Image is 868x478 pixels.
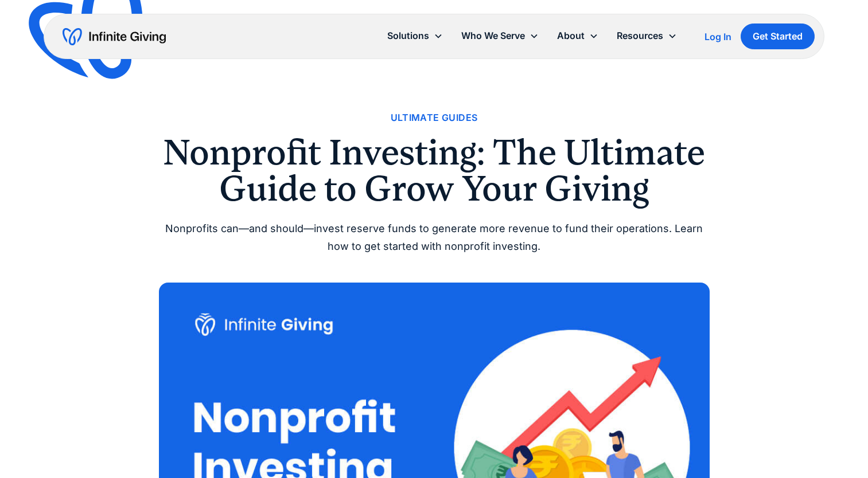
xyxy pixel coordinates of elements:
[452,23,548,48] div: Who We Serve
[704,32,731,41] div: Log In
[63,28,166,46] a: home
[159,220,710,255] div: Nonprofits can—and should—invest reserve funds to generate more revenue to fund their operations....
[391,110,478,126] a: Ultimate Guides
[608,23,686,48] div: Resources
[461,28,525,44] div: Who We Serve
[617,28,663,44] div: Resources
[741,23,815,49] a: Get Started
[548,23,608,48] div: About
[557,28,585,44] div: About
[704,30,731,44] a: Log In
[378,23,452,48] div: Solutions
[387,28,429,44] div: Solutions
[159,135,710,206] h1: Nonprofit Investing: The Ultimate Guide to Grow Your Giving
